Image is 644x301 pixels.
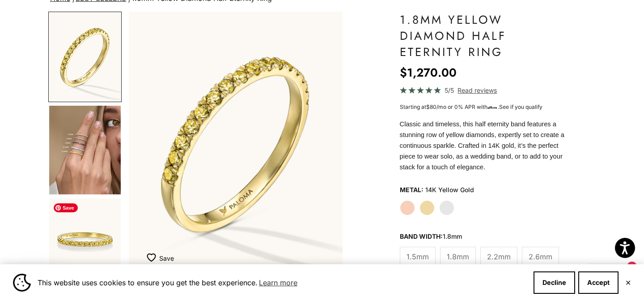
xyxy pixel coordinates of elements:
[443,232,462,240] variant-option-value: 1.8mm
[499,103,542,110] a: See if you qualify - Learn more about Affirm Financing (opens in modal)
[458,85,497,95] span: Read reviews
[445,85,454,95] span: 5/5
[147,253,159,262] img: wishlist
[13,274,31,292] img: Cookie banner
[400,103,542,110] span: Starting at /mo or 0% APR with .
[49,106,121,194] img: #YellowGold #WhiteGold #RoseGold
[48,12,122,102] button: Go to item 2
[487,251,511,262] span: 2.2mm
[534,271,575,294] button: Decline
[425,183,474,197] variant-option-value: 14K Yellow Gold
[400,120,564,171] span: Classic and timeless, this half eternity band features a stunning row of yellow diamonds, expertl...
[426,103,436,110] span: $80
[38,276,526,289] span: This website uses cookies to ensure you get the best experience.
[400,183,424,197] legend: Metal:
[400,64,457,82] sale-price: $1,270.00
[258,276,299,289] a: Learn more
[487,105,498,109] span: Affirm
[400,230,462,243] legend: Band Width:
[48,105,122,195] button: Go to item 4
[529,251,552,262] span: 2.6mm
[400,12,573,60] h1: 1.8mm Yellow Diamond Half Eternity Ring
[49,13,121,101] img: #YellowGold
[407,251,429,262] span: 1.5mm
[48,198,122,288] button: Go to item 6
[129,12,343,276] img: #YellowGold
[578,271,619,294] button: Accept
[147,249,174,267] button: Add to Wishlist
[625,280,631,285] button: Close
[54,203,78,212] span: Save
[49,198,121,287] img: #YellowGold
[129,12,343,276] div: Item 2 of 21
[447,251,469,262] span: 1.8mm
[400,85,573,95] a: 5/5 Read reviews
